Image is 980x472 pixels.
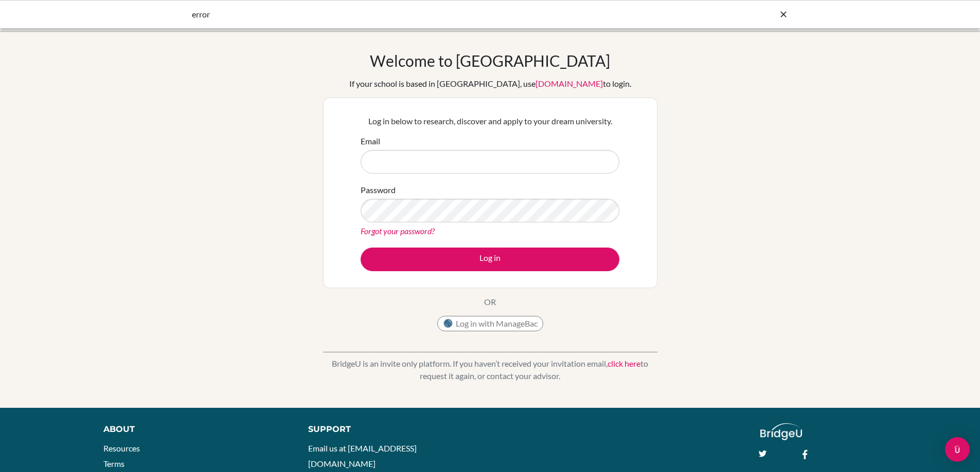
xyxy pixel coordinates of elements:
div: If your school is based in [GEOGRAPHIC_DATA], use to login. [349,78,631,90]
button: Log in with ManageBac [437,316,543,331]
div: About [103,423,285,436]
label: Email [361,135,380,147]
p: BridgeU is an invite only platform. If you haven’t received your invitation email, to request it ... [323,357,657,382]
a: Forgot your password? [361,226,435,236]
div: error [192,8,634,21]
a: Terms [103,459,124,468]
button: Log in [361,248,619,271]
label: Password [361,184,396,196]
p: OR [484,296,496,308]
p: Log in below to research, discover and apply to your dream university. [361,115,619,127]
a: [DOMAIN_NAME] [536,79,603,88]
div: Open Intercom Messenger [945,437,970,462]
a: Resources [103,443,140,453]
h1: Welcome to [GEOGRAPHIC_DATA] [370,51,610,70]
a: click here [608,358,640,368]
a: Email us at [EMAIL_ADDRESS][DOMAIN_NAME] [308,443,417,468]
img: logo_white@2x-f4f0deed5e89b7ecb1c2cc34c3e3d731f90f0f143d5ea2071677605dd97b5244.png [760,423,802,440]
div: Support [308,423,478,436]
